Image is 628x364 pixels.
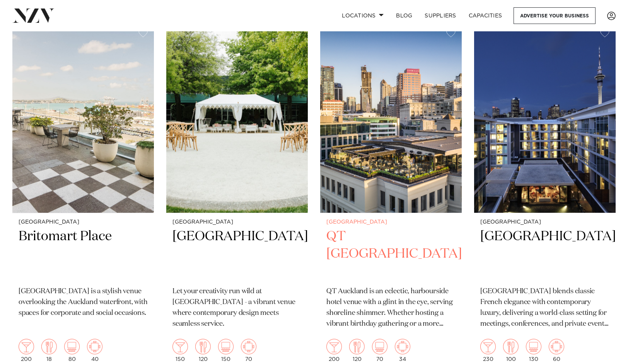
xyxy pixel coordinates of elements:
div: 230 [480,339,496,362]
div: 60 [549,339,564,362]
img: cocktail.png [19,339,34,354]
p: QT Auckland is an eclectic, harbourside hotel venue with a glint in the eye, serving shoreline sh... [326,286,456,330]
div: 130 [526,339,541,362]
div: 70 [372,339,387,362]
div: 34 [395,339,410,362]
small: [GEOGRAPHIC_DATA] [326,219,456,225]
a: Advertise your business [514,7,596,24]
a: BLOG [390,7,418,24]
div: 200 [326,339,342,362]
small: [GEOGRAPHIC_DATA] [480,219,609,225]
img: meeting.png [87,339,102,354]
div: 150 [172,339,188,362]
div: 200 [19,339,34,362]
img: theatre.png [372,339,387,354]
img: dining.png [503,339,519,354]
img: dining.png [41,339,57,354]
h2: QT [GEOGRAPHIC_DATA] [326,228,456,280]
img: meeting.png [241,339,256,354]
div: 70 [241,339,256,362]
img: theatre.png [526,339,541,354]
p: [GEOGRAPHIC_DATA] is a stylish venue overlooking the Auckland waterfront, with spaces for corpora... [19,286,148,319]
div: 150 [218,339,234,362]
h2: [GEOGRAPHIC_DATA] [172,228,302,280]
img: cocktail.png [172,339,188,354]
p: [GEOGRAPHIC_DATA] blends classic French elegance with contemporary luxury, delivering a world-cla... [480,286,609,330]
div: 18 [41,339,57,362]
img: meeting.png [395,339,410,354]
a: Capacities [462,7,509,24]
div: 40 [87,339,102,362]
img: meeting.png [549,339,564,354]
img: theatre.png [218,339,234,354]
div: 100 [503,339,519,362]
p: Let your creativity run wild at [GEOGRAPHIC_DATA] - a vibrant venue where contemporary design mee... [172,286,302,330]
small: [GEOGRAPHIC_DATA] [19,219,148,225]
div: 120 [349,339,365,362]
img: theatre.png [64,339,80,354]
img: dining.png [195,339,211,354]
div: 120 [195,339,211,362]
h2: Britomart Place [19,228,148,280]
a: Locations [336,7,390,24]
img: cocktail.png [326,339,342,354]
small: [GEOGRAPHIC_DATA] [172,219,302,225]
img: nzv-logo.png [12,9,55,22]
div: 80 [64,339,80,362]
img: cocktail.png [480,339,496,354]
h2: [GEOGRAPHIC_DATA] [480,228,609,280]
img: dining.png [349,339,365,354]
img: Sofitel Auckland Viaduct Harbour hotel venue [474,23,616,213]
a: SUPPLIERS [418,7,462,24]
